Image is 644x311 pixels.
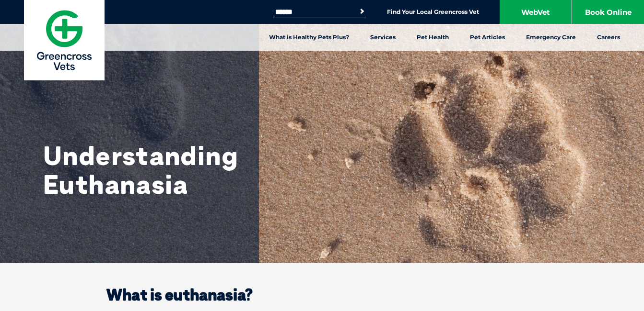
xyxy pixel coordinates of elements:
h1: Understanding Euthanasia [43,141,235,199]
a: Find Your Local Greencross Vet [387,8,479,16]
a: What is Healthy Pets Plus? [258,24,360,51]
a: Emergency Care [515,24,586,51]
a: Pet Health [406,24,459,51]
a: Careers [586,24,631,51]
button: Search [357,7,367,16]
a: Services [360,24,406,51]
a: Pet Articles [459,24,515,51]
strong: What is euthanasia? [106,285,253,304]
